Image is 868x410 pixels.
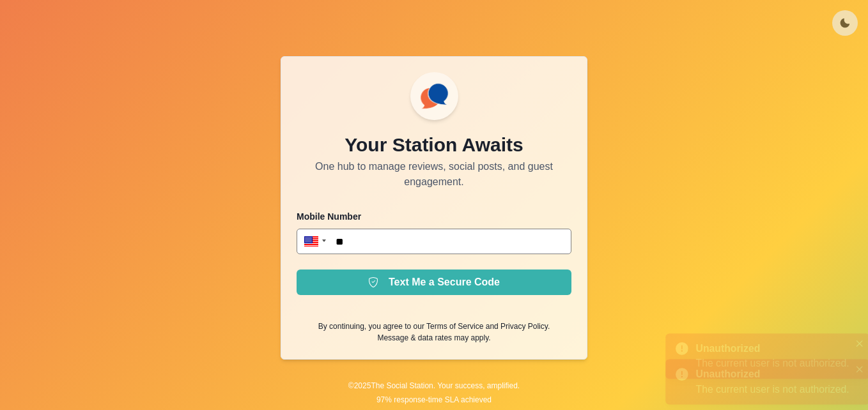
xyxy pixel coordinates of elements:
p: Message & data rates may apply. [377,332,490,344]
button: Close [852,361,867,377]
div: The current user is not authorized. [696,356,849,372]
p: Your Station Awaits [345,130,523,159]
div: Unauthorized [696,341,844,356]
button: Close [852,336,867,351]
img: ssLogoSVG.f144a2481ffb055bcdd00c89108cbcb7.svg [415,77,453,115]
p: By continuing, you agree to our and . [318,321,550,332]
button: Toggle Mode [832,10,858,36]
div: United States: + 1 [297,229,330,254]
p: Mobile Number [297,210,571,224]
div: Unauthorized [696,367,844,382]
a: Privacy Policy [500,322,548,331]
div: The current user is not authorized. [696,382,849,397]
button: Text Me a Secure Code [297,270,571,295]
p: One hub to manage reviews, social posts, and guest engagement. [297,159,571,190]
a: Terms of Service [426,322,483,331]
